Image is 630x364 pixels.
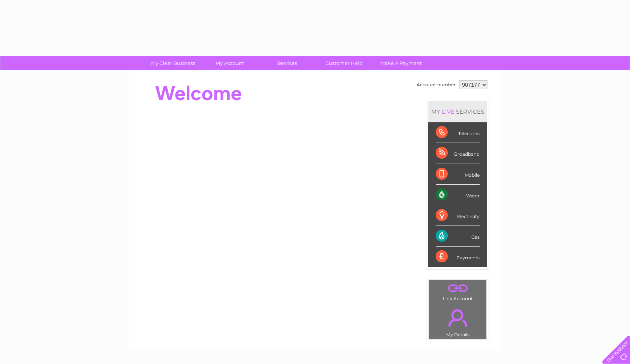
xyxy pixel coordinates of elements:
a: Customer Help [313,56,375,70]
td: Link Account [429,280,487,303]
a: My Clear Business [142,56,204,70]
div: Telecoms [436,122,480,143]
a: . [431,305,484,331]
div: Mobile [436,164,480,185]
div: Water [436,185,480,205]
div: LIVE [440,108,456,115]
div: Payments [436,247,480,267]
div: Gas [436,226,480,247]
td: My Details [429,303,487,340]
div: MY SERVICES [428,101,487,122]
a: My Account [199,56,261,70]
a: Services [256,56,318,70]
div: Electricity [436,205,480,226]
td: Account number [415,78,457,91]
a: Make A Payment [370,56,432,70]
div: Broadband [436,143,480,164]
a: . [431,282,484,295]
